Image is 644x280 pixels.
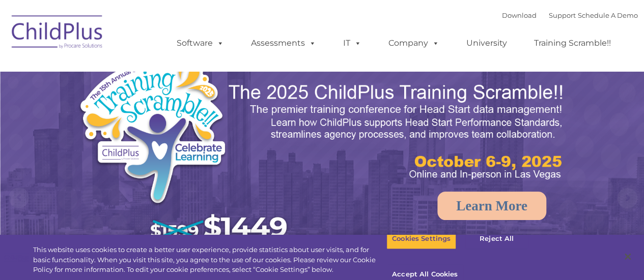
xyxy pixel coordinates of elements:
[617,245,639,268] button: Close
[333,33,372,53] a: IT
[166,33,234,53] a: Software
[549,11,576,19] a: Support
[456,33,517,53] a: University
[7,8,108,59] img: ChildPlus by Procare Solutions
[241,33,326,53] a: Assessments
[386,228,456,250] button: Cookies Settings
[502,11,537,19] a: Download
[142,109,185,116] span: Phone number
[437,192,546,220] a: Learn More
[142,67,173,75] span: Last name
[578,11,638,19] a: Schedule A Demo
[378,33,450,53] a: Company
[502,11,638,19] font: |
[33,245,386,275] div: This website uses cookies to create a better user experience, provide statistics about user visit...
[524,33,621,53] a: Training Scramble!!
[465,228,528,250] button: Reject All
